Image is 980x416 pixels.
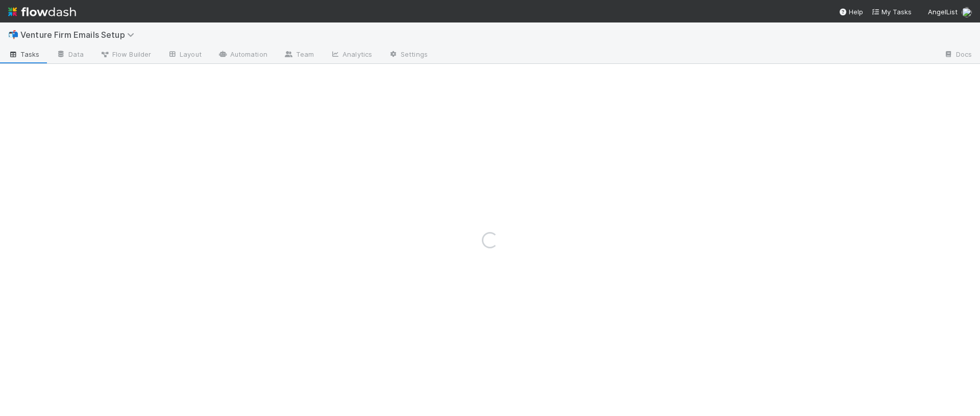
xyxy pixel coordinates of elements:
a: Docs [936,47,980,63]
span: Venture Firm Emails Setup [20,30,139,40]
span: Tasks [8,49,40,59]
a: Analytics [322,47,380,63]
span: My Tasks [871,8,912,16]
img: avatar_784ea27d-2d59-4749-b480-57d513651deb.png [962,7,972,17]
a: Team [276,47,322,63]
div: Help [839,7,863,17]
a: Layout [159,47,210,63]
img: logo-inverted-e16ddd16eac7371096b0.svg [8,3,76,20]
span: Flow Builder [100,49,151,59]
a: Flow Builder [92,47,159,63]
span: 📬 [8,30,18,39]
a: Data [48,47,92,63]
a: Settings [380,47,436,63]
a: Automation [210,47,276,63]
span: AngelList [928,8,958,16]
a: My Tasks [871,7,912,17]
